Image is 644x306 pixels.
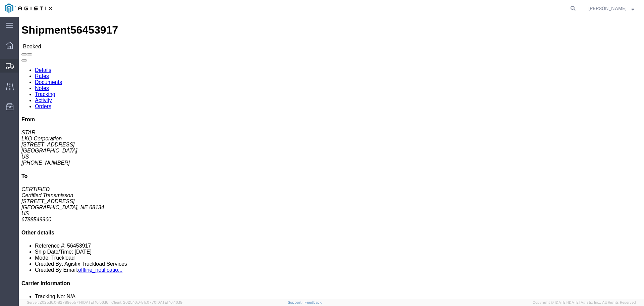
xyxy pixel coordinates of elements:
a: Feedback [305,300,322,304]
span: [DATE] 10:40:19 [156,300,182,304]
span: Server: 2025.16.0-82789e55714 [27,300,108,304]
button: [PERSON_NAME] [588,4,635,12]
a: Support [288,300,305,304]
span: Copyright © [DATE]-[DATE] Agistix Inc., All Rights Reserved [533,300,636,305]
span: Client: 2025.16.0-8fc0770 [111,300,182,304]
iframe: FS Legacy Container [19,17,644,299]
img: logo [5,3,52,13]
span: [DATE] 10:56:16 [82,300,108,304]
span: Alexander Baetens [588,5,627,12]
